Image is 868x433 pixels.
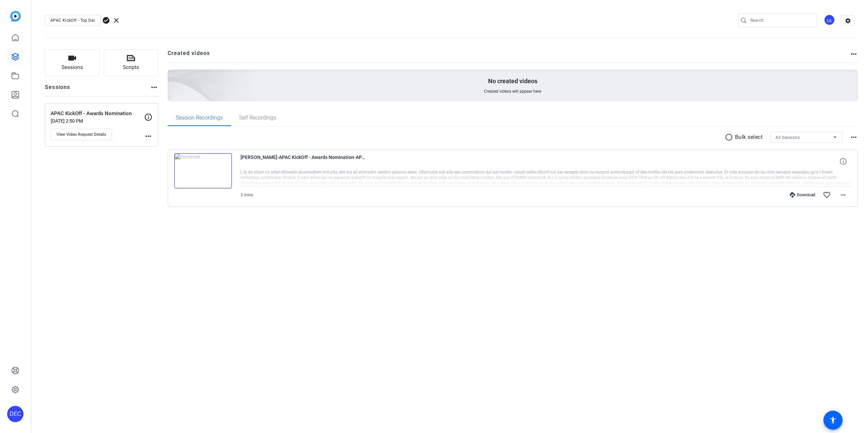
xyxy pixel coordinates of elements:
[45,49,100,76] button: Sessions
[56,132,106,137] span: View Video Request Details
[104,49,158,76] button: Scripts
[51,110,144,118] p: APAC KickOff - Awards Nomination
[824,14,835,25] div: DE
[735,133,763,141] p: Bulk select
[725,133,735,141] mat-icon: radio_button_unchecked
[850,50,858,58] mat-icon: more_horiz
[150,83,158,91] mat-icon: more_horiz
[823,191,831,199] mat-icon: favorite_border
[102,16,110,24] span: check_circle
[7,406,23,422] div: DEC
[240,193,253,197] span: 3 mins
[176,115,223,121] span: Session Recordings
[750,16,812,24] input: Search
[824,14,836,26] ngx-avatar: David Edric Collado
[829,416,837,424] mat-icon: accessibility
[45,83,70,96] h2: Sessions
[775,135,800,140] span: All Sessions
[239,115,276,121] span: Self Recordings
[174,153,232,188] img: thumb-nail
[10,11,21,21] img: blue-gradient.svg
[786,192,819,198] div: Download
[51,129,112,140] button: View Video Request Details
[841,16,855,26] mat-icon: settings
[168,49,850,62] h2: Created videos
[144,132,152,140] mat-icon: more_horiz
[240,153,366,169] span: [PERSON_NAME]-APAC KickOff - Awards Nomination-APAC KickOff - Awards Nomination-1756182388758-webcam
[488,77,537,85] p: No created videos
[484,89,541,94] span: Created videos will appear here
[51,118,144,124] p: [DATE] 2:50 PM
[850,133,858,141] mat-icon: more_horiz
[123,64,139,71] span: Scripts
[62,64,83,71] span: Sessions
[91,2,254,150] img: Creted videos background
[112,16,120,24] span: clear
[50,16,95,24] input: Enter Project Name
[839,191,847,199] mat-icon: more_horiz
